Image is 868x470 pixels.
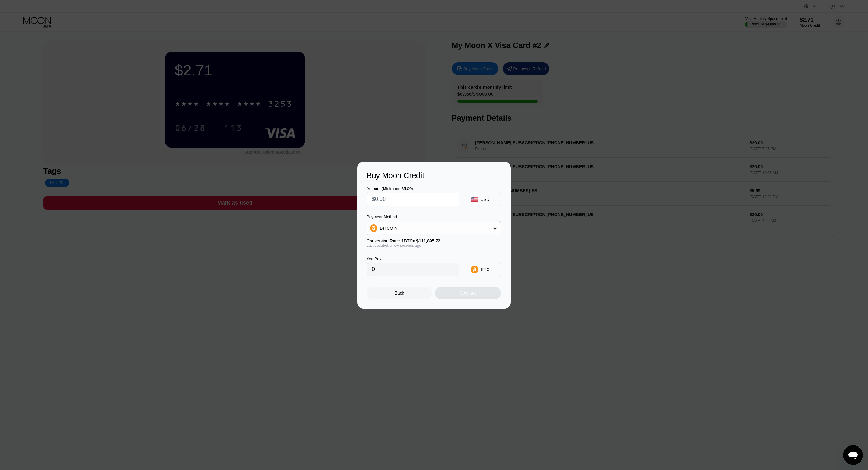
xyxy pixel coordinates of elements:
iframe: Кнопка запуска окна обмена сообщениями [843,445,863,465]
div: Amount (Minimum: $5.00) [367,186,459,191]
input: $0.00 [372,193,454,206]
div: Back [395,291,404,296]
div: Back [367,287,432,299]
div: BTC [481,267,489,272]
div: BITCOIN [367,222,501,234]
div: Last updated: a few seconds ago [367,243,501,248]
span: 1 BTC ≈ $111,895.72 [401,238,440,243]
div: Buy Moon Credit [367,171,501,180]
div: BITCOIN [380,226,398,231]
div: You Pay [367,256,459,261]
div: Payment Method [367,215,501,219]
div: USD [480,197,490,202]
div: Conversion Rate: [367,238,501,243]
